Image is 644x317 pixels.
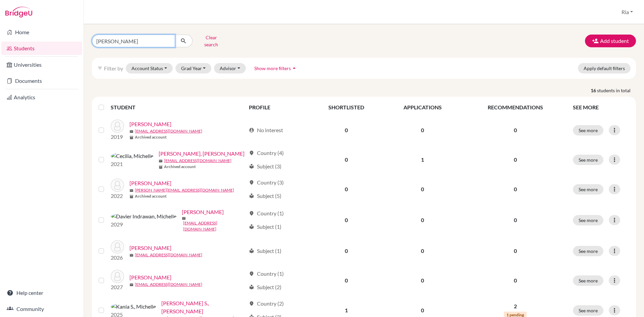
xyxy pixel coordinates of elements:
[111,133,124,141] p: 2019
[249,178,284,187] div: Country (3)
[183,220,246,232] a: [EMAIL_ADDRESS][DOMAIN_NAME]
[466,247,565,255] p: 0
[249,193,254,199] span: local_library
[111,254,124,262] p: 2026
[135,134,167,140] b: Archived account
[573,215,603,225] button: See more
[129,195,133,199] span: inventory_2
[591,87,597,94] strong: 16
[249,301,254,306] span: location_on
[383,99,462,115] th: APPLICATIONS
[111,220,176,228] p: 2029
[573,246,603,256] button: See more
[585,35,636,47] button: Add student
[254,65,291,71] span: Show more filters
[129,129,133,134] span: mail
[249,150,254,156] span: location_on
[111,270,124,283] img: Kangmartono, Michelle
[249,149,284,157] div: Country (4)
[159,159,163,163] span: mail
[111,160,153,168] p: 2021
[164,158,231,164] a: [EMAIL_ADDRESS][DOMAIN_NAME]
[466,156,565,164] p: 0
[104,65,123,71] span: Filter by
[383,145,462,174] td: 1
[249,63,303,73] button: Show more filtersarrow_drop_up
[135,193,167,199] b: Archived account
[383,204,462,236] td: 0
[466,216,565,224] p: 0
[135,252,202,258] a: [EMAIL_ADDRESS][DOMAIN_NAME]
[309,204,383,236] td: 0
[135,281,202,287] a: [EMAIL_ADDRESS][DOMAIN_NAME]
[1,286,82,300] a: Help center
[573,155,603,165] button: See more
[129,283,133,287] span: mail
[383,115,462,145] td: 0
[135,128,202,134] a: [EMAIL_ADDRESS][DOMAIN_NAME]
[111,303,156,311] img: Kania S., Michelle
[309,174,383,204] td: 0
[111,152,153,160] img: Cecilia, Michelle
[309,236,383,266] td: 0
[1,58,82,71] a: Universities
[249,247,281,255] div: Subject (1)
[249,192,281,200] div: Subject (5)
[1,25,82,39] a: Home
[249,211,254,216] span: location_on
[466,276,565,284] p: 0
[182,208,224,216] a: [PERSON_NAME]
[164,164,196,170] b: Archived account
[161,299,246,315] a: [PERSON_NAME] S., [PERSON_NAME]
[309,99,383,115] th: SHORTLISTED
[249,209,284,217] div: Country (1)
[573,275,603,286] button: See more
[129,179,171,187] a: [PERSON_NAME]
[383,236,462,266] td: 0
[573,125,603,136] button: See more
[129,120,171,128] a: [PERSON_NAME]
[111,178,124,192] img: Danuarta Hadi, Michelle
[462,99,569,115] th: RECOMMENDATIONS
[159,150,245,158] a: [PERSON_NAME], [PERSON_NAME]
[249,284,254,290] span: local_library
[249,224,254,229] span: local_library
[249,127,254,133] span: account_circle
[193,32,230,50] button: Clear search
[578,63,631,73] button: Apply default filters
[111,99,245,115] th: STUDENT
[111,240,124,254] img: Halim, Michelle
[129,273,171,281] a: [PERSON_NAME]
[573,184,603,195] button: See more
[383,174,462,204] td: 0
[597,87,636,94] span: students in total
[111,119,124,133] img: Aldorino, Michelle
[309,266,383,295] td: 0
[214,63,246,73] button: Advisor
[1,91,82,104] a: Analytics
[111,212,176,220] img: Davier Indrawan, Michelle
[129,189,133,193] span: mail
[569,99,633,115] th: SEE MORE
[129,244,171,252] a: [PERSON_NAME]
[249,248,254,254] span: local_library
[309,115,383,145] td: 0
[97,65,103,71] i: filter_list
[1,302,82,316] a: Community
[249,162,281,170] div: Subject (3)
[129,136,133,140] span: inventory_2
[249,164,254,169] span: local_library
[466,302,565,310] p: 2
[573,305,603,316] button: See more
[129,253,133,257] span: mail
[111,283,124,291] p: 2027
[249,126,283,134] div: No interest
[383,266,462,295] td: 0
[1,42,82,55] a: Students
[249,271,254,276] span: location_on
[159,165,163,169] span: inventory_2
[182,216,186,220] span: mail
[291,65,298,71] i: arrow_drop_up
[111,192,124,200] p: 2022
[245,99,309,115] th: PROFILE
